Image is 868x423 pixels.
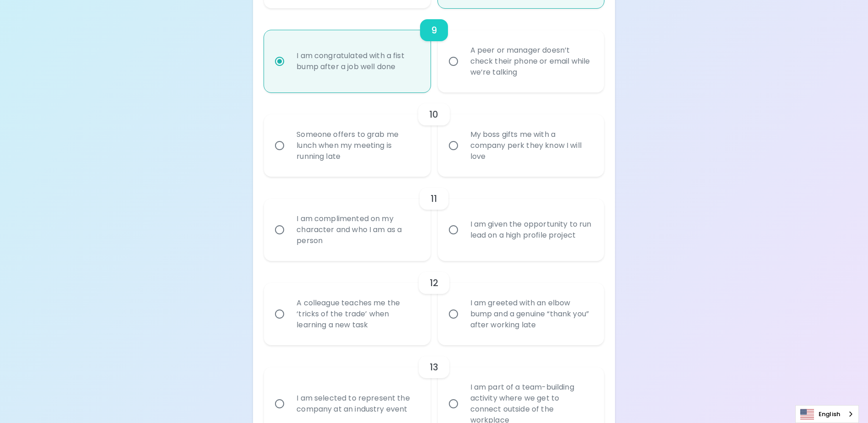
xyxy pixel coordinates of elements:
div: I am congratulated with a fist bump after a job well done [289,39,425,83]
h6: 10 [429,107,438,122]
div: Language [795,405,859,423]
div: A colleague teaches me the ‘tricks of the trade’ when learning a new task [289,287,425,342]
a: English [796,406,858,423]
div: choice-group-check [264,92,604,177]
h6: 13 [430,360,438,374]
h6: 11 [431,191,437,206]
div: choice-group-check [264,177,604,261]
div: I am greeted with an elbow bump and a genuine “thank you” after working late [463,287,599,342]
div: Someone offers to grab me lunch when my meeting is running late [289,118,425,173]
div: A peer or manager doesn’t check their phone or email while we’re talking [463,34,599,89]
div: My boss gifts me with a company perk they know I will love [463,118,599,173]
div: I am given the opportunity to run lead on a high profile project [463,208,599,252]
aside: Language selected: English [795,405,859,423]
div: I am complimented on my character and who I am as a person [289,202,425,257]
h6: 12 [430,276,438,290]
h6: 9 [431,23,437,38]
div: choice-group-check [264,8,604,92]
div: choice-group-check [264,261,604,345]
